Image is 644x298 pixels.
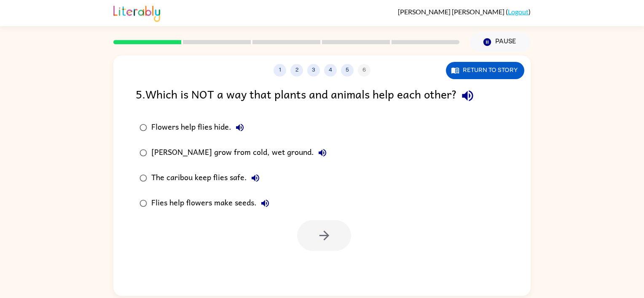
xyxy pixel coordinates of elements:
[257,195,274,212] button: Flies help flowers make seeds.
[151,144,331,161] div: [PERSON_NAME] grow from cold, wet ground.
[324,64,337,77] button: 4
[508,8,529,16] a: Logout
[341,64,354,77] button: 5
[470,32,531,52] button: Pause
[151,195,274,212] div: Flies help flowers make seeds.
[290,64,303,77] button: 2
[446,62,524,79] button: Return to story
[113,3,160,22] img: Literably
[274,64,286,77] button: 1
[231,119,248,136] button: Flowers help flies hide.
[151,119,248,136] div: Flowers help flies hide.
[151,170,264,186] div: The caribou keep flies safe.
[247,170,264,186] button: The caribou keep flies safe.
[398,8,506,16] span: [PERSON_NAME] [PERSON_NAME]
[314,144,331,161] button: [PERSON_NAME] grow from cold, wet ground.
[307,64,320,77] button: 3
[136,85,508,106] div: 5 . Which is NOT a way that plants and animals help each other?
[398,8,531,16] div: ( )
